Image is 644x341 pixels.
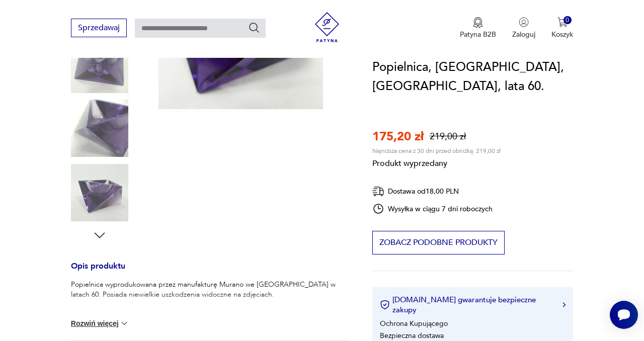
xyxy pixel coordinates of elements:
img: Ikona medalu [473,17,483,28]
div: Dostawa od 18,00 PLN [372,185,493,198]
p: Patyna B2B [460,30,496,39]
button: Zobacz podobne produkty [372,231,505,254]
p: Koszyk [551,30,573,39]
p: Produkt wyprzedany [372,155,501,169]
button: Szukaj [248,22,260,34]
h1: Popielnica, [GEOGRAPHIC_DATA], [GEOGRAPHIC_DATA], lata 60. [372,58,573,96]
img: Patyna - sklep z meblami i dekoracjami vintage [312,12,342,42]
img: Ikona strzałki w prawo [562,302,566,307]
button: Patyna B2B [460,17,496,39]
p: 219,00 zł [430,130,466,143]
p: Popielnica wyprodukowana przez manufakturę Murano we [GEOGRAPHIC_DATA] w latach 60. Posiada niewi... [71,280,348,300]
button: Zaloguj [512,17,535,39]
iframe: Smartsupp widget button [610,301,638,329]
img: Ikona dostawy [372,185,384,198]
img: chevron down [119,318,129,328]
p: Najniższa cena z 30 dni przed obniżką: 219,00 zł [372,147,501,155]
button: 0Koszyk [551,17,573,39]
p: Zaloguj [512,30,535,39]
li: Bezpieczna dostawa [380,331,444,340]
li: Ochrona Kupującego [380,319,448,328]
button: Sprzedawaj [71,19,127,37]
a: Ikona medaluPatyna B2B [460,17,496,39]
div: 0 [563,16,572,25]
p: 175,20 zł [372,128,424,145]
img: Ikonka użytkownika [519,17,529,27]
img: Ikona koszyka [557,17,568,27]
img: Ikona certyfikatu [380,300,390,310]
div: Wysyłka w ciągu 7 dni roboczych [372,203,493,215]
button: Rozwiń więcej [71,318,129,328]
a: Sprzedawaj [71,25,127,32]
h3: Opis produktu [71,263,348,280]
button: [DOMAIN_NAME] gwarantuje bezpieczne zakupy [380,295,566,315]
